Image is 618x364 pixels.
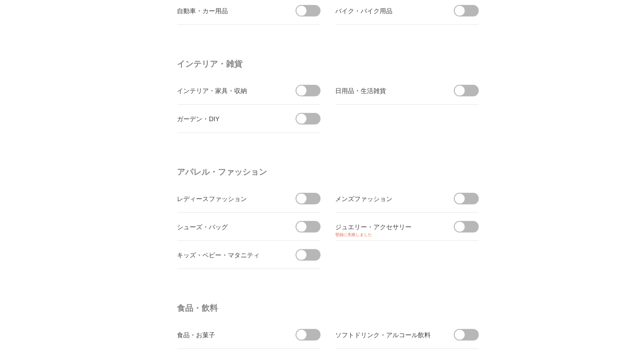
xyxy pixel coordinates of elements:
[177,300,482,316] h4: 食品・飲料
[177,113,280,124] div: ガーデン・DIY
[177,221,280,232] div: シューズ・バッグ
[336,233,479,237] span: 登録に失敗しました
[177,193,280,204] div: レディースファッション
[177,56,482,72] h4: インテリア・雑貨
[336,193,438,204] div: メンズファッション
[336,221,438,232] div: ジュエリー・アクセサリー
[177,85,280,96] div: インテリア・家具・収納
[177,249,280,261] div: キッズ・ベビー・マタニティ
[177,164,482,180] h4: アパレル・ファッション
[177,329,280,340] div: 食品・お菓子
[336,85,438,96] div: 日用品・生活雑貨
[336,329,438,340] div: ソフトドリンク・アルコール飲料
[336,5,438,16] div: バイク・バイク用品
[177,5,280,16] div: 自動車・カー用品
